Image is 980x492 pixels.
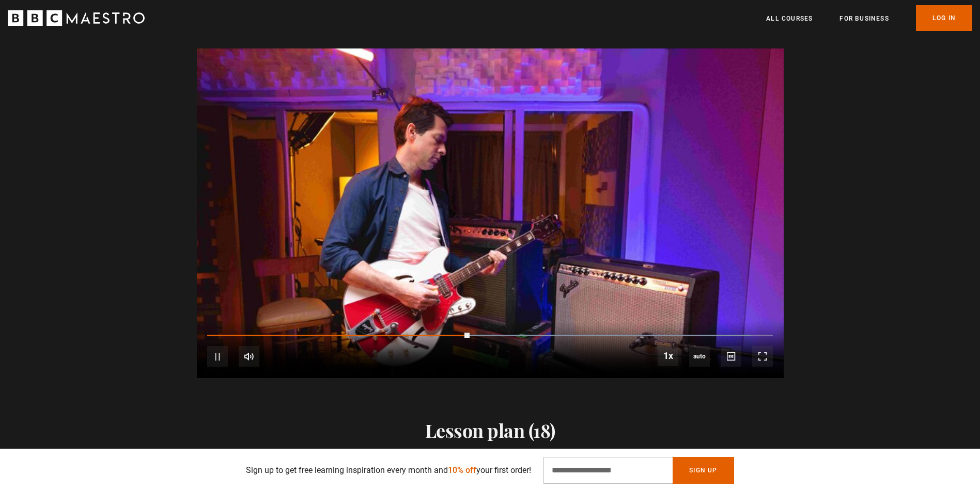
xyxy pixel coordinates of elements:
[197,48,784,378] video-js: Video Player
[207,346,228,367] button: Pause
[239,346,259,367] button: Mute
[246,464,531,477] p: Sign up to get free learning inspiration every month and your first order!
[658,346,678,366] button: Playback Rate
[689,346,710,367] span: auto
[839,13,889,24] a: For business
[8,10,145,26] svg: BBC Maestro
[448,465,476,475] span: 10% off
[916,5,972,31] a: Log In
[290,419,690,441] h2: Lesson plan (18)
[766,5,972,31] nav: Primary
[207,335,772,337] div: Progress Bar
[673,457,734,484] button: Sign Up
[766,13,813,24] a: All Courses
[689,346,710,367] div: Current quality: 720p
[752,346,773,367] button: Fullscreen
[721,346,741,367] button: Captions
